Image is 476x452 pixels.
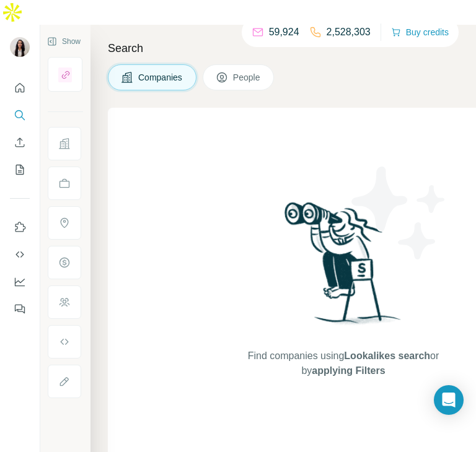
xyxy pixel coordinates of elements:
[10,159,30,181] button: My lists
[391,24,449,41] button: Buy credits
[10,77,30,99] button: Quick start
[343,157,455,269] img: Surfe Illustration - Stars
[269,25,299,40] p: 59,924
[279,199,408,337] img: Surfe Illustration - Woman searching with binoculars
[434,385,464,415] div: Open Intercom Messenger
[10,37,30,57] img: Avatar
[38,32,89,51] button: Show
[344,350,430,361] span: Lookalikes search
[327,25,371,40] p: 2,528,303
[233,71,262,84] span: People
[10,271,30,293] button: Dashboard
[10,104,30,126] button: Search
[312,365,385,376] span: applying Filters
[108,40,461,57] h4: Search
[10,216,30,238] button: Use Surfe on LinkedIn
[10,243,30,266] button: Use Surfe API
[138,71,183,84] span: Companies
[10,131,30,154] button: Enrich CSV
[10,298,30,320] button: Feedback
[244,349,443,378] span: Find companies using or by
